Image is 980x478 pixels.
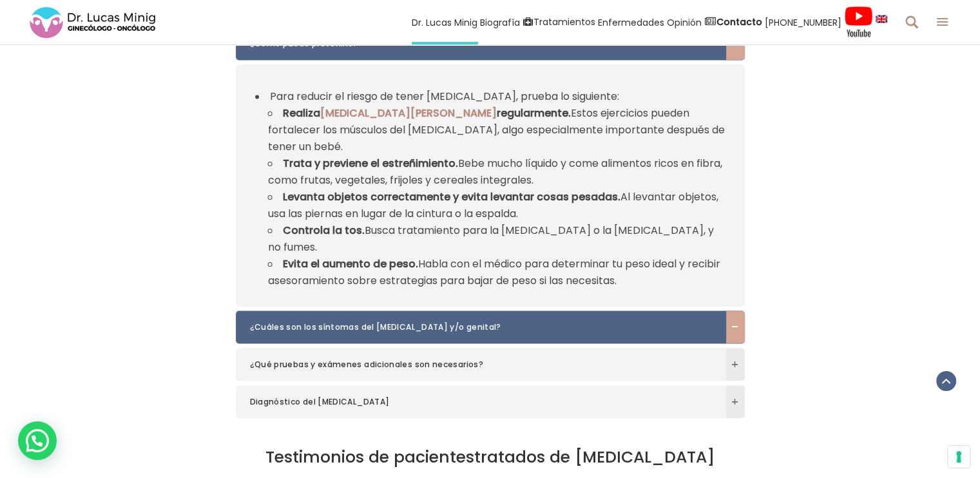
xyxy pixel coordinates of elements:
[250,321,706,334] span: ¿Cuáles son los síntomas del [MEDICAL_DATA] y/o genital?
[283,106,320,120] strong: Realiza
[283,256,418,271] strong: Evita el aumento de peso.
[716,15,762,28] strong: Contacto
[412,15,477,30] span: Dr. Lucas Minig
[765,15,841,30] span: [PHONE_NUMBER]
[268,105,725,155] li: Estos ejercicios pueden fortalecer los músculos del [MEDICAL_DATA], algo especialmente importante...
[265,445,474,468] a: Testimonios de pacientes
[283,189,620,204] strong: Levanta objetos correctamente y evita levantar cosas pesadas.
[255,88,725,289] li: Para reducir el riesgo de tener [MEDICAL_DATA], prueba lo siguiente:
[268,222,725,256] li: Busca tratamiento para la [MEDICAL_DATA] o la [MEDICAL_DATA], y no fumes.
[268,256,725,289] li: Habla con el médico para determinar tu peso ideal y recibir asesoramiento sobre estrategias para ...
[320,106,497,120] a: [MEDICAL_DATA][PERSON_NAME]
[250,358,706,371] span: ¿Qué pruebas y exámenes adicionales son necesarios?
[497,106,571,120] strong: regularmente.
[876,15,887,23] img: language english
[948,446,970,468] button: Sus preferencias de consentimiento para tecnologías de seguimiento
[283,223,365,238] strong: Controla la tos.
[250,396,706,408] span: Diagnóstico del [MEDICAL_DATA]
[598,15,664,30] span: Enfermedades
[667,15,702,30] span: Opinión
[104,447,877,466] h2: tratados de [MEDICAL_DATA]
[480,15,520,30] span: Biografía
[283,156,458,171] strong: Trata y previene el estreñimiento.
[268,189,725,222] li: Al levantar objetos, usa las piernas en lugar de la cintura o la espalda.
[844,6,873,38] img: Videos Youtube Ginecología
[268,155,725,189] li: Bebe mucho líquido y come alimentos ricos en fibra, como frutas, vegetales, frijoles y cereales i...
[533,15,595,30] span: Tratamientos
[18,421,57,460] div: WhatsApp contact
